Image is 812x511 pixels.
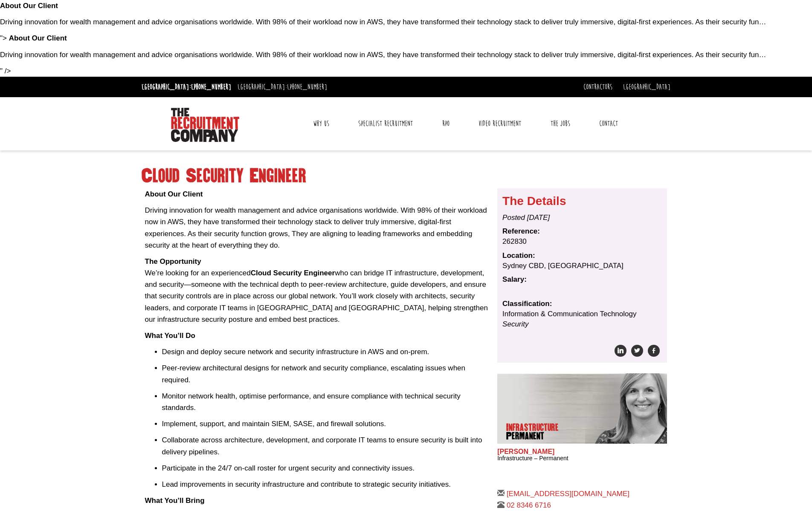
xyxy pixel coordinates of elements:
p: Implement, support, and maintain SIEM, SASE, and firewall solutions. [162,418,491,430]
p: Peer-review architectural designs for network and security compliance, escalating issues when req... [162,362,491,385]
strong: About Our Client [145,190,203,198]
a: [PHONE_NUMBER] [287,82,327,92]
a: The Jobs [544,113,577,134]
dt: Reference: [502,226,662,237]
span: Permanent [506,432,557,440]
p: Monitor network health, optimise performance, and ensure compliance with technical security stand... [162,390,491,413]
img: Amanda Evans's Our Infrastructure Permanent [585,373,667,444]
li: [GEOGRAPHIC_DATA]: [235,80,329,94]
dd: Sydney CBD, [GEOGRAPHIC_DATA] [502,261,662,271]
h2: [PERSON_NAME] [497,448,667,456]
strong: About Our Client [9,34,67,42]
strong: The Opportunity [145,257,201,266]
strong: What You’ll Bring [145,497,205,505]
p: Participate in the 24/7 on-call roster for urgent security and connectivity issues. [162,462,491,474]
a: [PHONE_NUMBER] [191,82,231,92]
i: Security [502,320,528,328]
dt: Classification: [502,299,662,309]
p: Lead improvements in security infrastructure and contribute to strategic security initiatives. [162,479,491,490]
dt: Salary: [502,274,662,285]
p: We’re looking for an experienced who can bridge IT infrastructure, development, and security—some... [145,256,491,325]
a: Specialist Recruitment [352,113,419,134]
a: Contact [593,113,624,134]
h3: Infrastructure – Permanent [497,455,667,462]
p: Driving innovation for wealth management and advice organisations worldwide. With 98% of their wo... [145,205,491,251]
a: [GEOGRAPHIC_DATA] [623,82,670,92]
strong: What You’ll Do [145,332,195,340]
a: Why Us [307,113,336,134]
p: Infrastructure [506,423,557,440]
a: Video Recruitment [472,113,528,134]
h3: The Details [502,195,662,208]
dd: Information & Communication Technology [502,309,662,330]
a: Contractors [583,82,612,92]
h1: Cloud Security Engineer [142,168,670,184]
a: RPO [436,113,456,134]
img: The Recruitment Company [171,108,239,142]
dd: 262830 [502,237,662,247]
i: Posted [DATE] [502,214,550,222]
p: Design and deploy secure network and security infrastructure in AWS and on-prem. [162,346,491,358]
p: Collaborate across architecture, development, and corporate IT teams to ensure security is built ... [162,434,491,457]
a: 02 8346 6716 [507,501,551,509]
li: [GEOGRAPHIC_DATA]: [139,80,233,94]
strong: Cloud Security Engineer [251,269,335,277]
a: [EMAIL_ADDRESS][DOMAIN_NAME] [507,490,629,498]
dt: Location: [502,251,662,261]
